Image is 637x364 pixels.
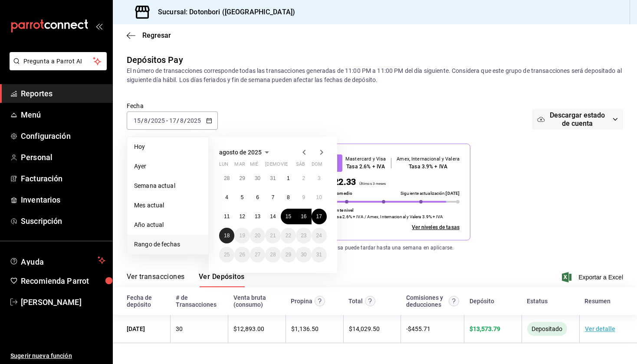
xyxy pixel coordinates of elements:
[281,209,296,224] button: 15 de agosto de 2025
[255,213,260,220] abbr: 13 de agosto de 2025
[528,325,566,332] span: Depositado
[296,171,311,186] button: 2 de agosto de 2025
[301,252,306,258] abbr: 30 de agosto de 2025
[312,171,327,186] button: 3 de agosto de 2025
[255,252,260,258] abbr: 27 de agosto de 2025
[312,247,327,262] button: 31 de agosto de 2025
[127,272,185,287] button: Ver transacciones
[281,190,296,205] button: 8 de agosto de 2025
[219,149,262,156] span: agosto de 2025
[142,31,171,39] span: Regresar
[345,163,386,171] div: Tasa 2.6% + IVA
[134,240,201,249] span: Rango de fechas
[470,325,500,332] span: $ 13,573.79
[470,298,494,305] div: Depósito
[148,117,151,124] span: /
[287,194,290,200] abbr: 8 de agosto de 2025
[234,190,250,205] button: 5 de agosto de 2025
[406,325,430,332] span: - $ 455.71
[234,171,250,186] button: 29 de julio de 2025
[239,175,245,181] abbr: 29 de julio de 2025
[449,296,459,306] svg: Contempla comisión de ventas y propinas, IVA, cancelaciones y devoluciones.
[219,228,234,243] button: 18 de agosto de 2025
[133,117,141,124] input: --
[127,272,245,287] div: navigation tabs
[176,294,223,308] div: # de Transacciones
[296,228,311,243] button: 23 de agosto de 2025
[349,325,380,332] span: $ 14,029.50
[296,247,311,262] button: 30 de agosto de 2025
[315,296,325,306] svg: Las propinas mostradas excluyen toda configuración de retención.
[234,247,250,262] button: 26 de agosto de 2025
[21,255,94,266] span: Ayuda
[6,63,107,72] a: Pregunta a Parrot AI
[151,7,295,17] h3: Sucursal: Dotonbori ([GEOGRAPHIC_DATA])
[270,175,276,181] abbr: 31 de julio de 2025
[348,298,363,305] div: Total
[446,191,460,196] span: [DATE]
[219,209,234,224] button: 11 de agosto de 2025
[219,161,228,171] abbr: lunes
[265,209,280,224] button: 14 de agosto de 2025
[219,190,234,205] button: 4 de agosto de 2025
[224,252,230,258] abbr: 25 de agosto de 2025
[265,171,280,186] button: 31 de julio de 2025
[239,213,245,220] abbr: 12 de agosto de 2025
[270,252,276,258] abbr: 28 de agosto de 2025
[21,275,105,287] span: Recomienda Parrot
[256,194,259,200] abbr: 6 de agosto de 2025
[127,53,183,66] div: Depósitos Pay
[127,66,623,85] div: El número de transacciones corresponde todas las transacciones generadas de 11:00 PM a 11:00 PM d...
[291,325,318,332] span: $ 1,136.50
[287,175,290,181] abbr: 1 de agosto de 2025
[301,213,306,220] abbr: 16 de agosto de 2025
[585,325,615,332] a: Ver detalle
[144,117,148,124] input: --
[250,161,258,171] abbr: miércoles
[241,194,244,200] abbr: 5 de agosto de 2025
[250,190,265,205] button: 6 de agosto de 2025
[10,52,107,70] button: Pregunta a Parrot AI
[302,175,305,181] abbr: 2 de agosto de 2025
[301,233,306,239] abbr: 23 de agosto de 2025
[184,117,187,124] span: /
[316,194,322,200] abbr: 10 de agosto de 2025
[180,117,184,124] input: --
[296,209,311,224] button: 16 de agosto de 2025
[21,130,105,142] span: Configuración
[233,325,264,332] span: $ 12,893.00
[141,117,144,124] span: /
[166,117,168,124] span: -
[233,294,281,308] div: Venta bruta (consumo)
[21,215,105,227] span: Suscripción
[545,111,609,128] span: Descargar estado de cuenta
[21,296,105,308] span: [PERSON_NAME]
[265,228,280,243] button: 21 de agosto de 2025
[316,233,322,239] abbr: 24 de agosto de 2025
[239,233,245,239] abbr: 19 de agosto de 2025
[234,161,245,171] abbr: martes
[224,175,230,181] abbr: 28 de julio de 2025
[291,298,312,305] div: Propina
[265,247,280,262] button: 28 de agosto de 2025
[199,272,245,287] button: Ver Depósitos
[225,194,228,200] abbr: 4 de agosto de 2025
[219,147,272,157] button: agosto de 2025
[219,171,234,186] button: 28 de julio de 2025
[234,209,250,224] button: 12 de agosto de 2025
[127,294,165,308] div: Fecha de depósito
[564,272,623,282] span: Exportar a Excel
[270,213,276,220] abbr: 14 de agosto de 2025
[584,298,611,305] div: Resumen
[265,161,316,171] abbr: jueves
[134,142,201,151] span: Hoy
[527,298,548,305] div: Estatus
[250,228,265,243] button: 20 de agosto de 2025
[412,223,460,231] a: Ver todos los niveles de tasas
[312,209,327,224] button: 17 de agosto de 2025
[302,194,305,200] abbr: 9 de agosto de 2025
[286,213,291,220] abbr: 15 de agosto de 2025
[255,233,260,239] abbr: 20 de agosto de 2025
[532,109,623,130] button: Descargar estado de cuenta
[401,190,460,197] p: Siguiente actualización:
